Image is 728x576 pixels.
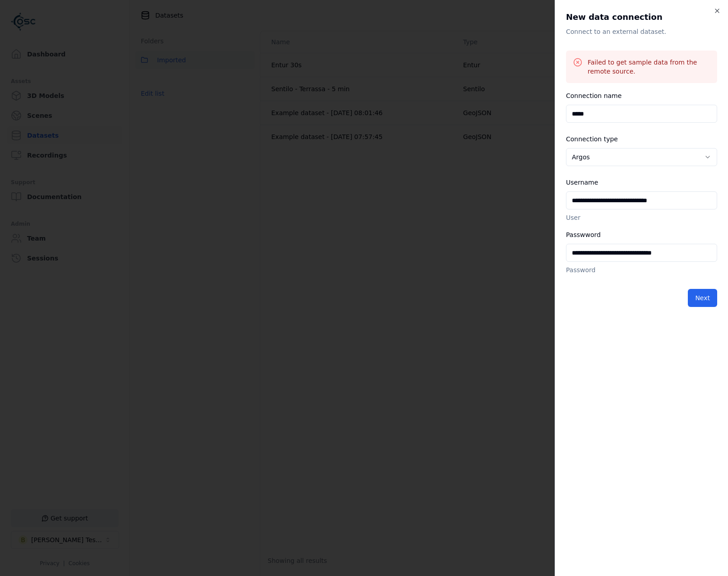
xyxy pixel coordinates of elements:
[588,58,710,76] p: Failed to get sample data from the remote source.
[566,92,621,99] label: Connection name
[566,213,717,222] p: User
[566,11,717,23] h2: New data connection
[566,265,717,274] p: Password
[688,289,717,307] button: Next
[566,135,618,143] label: Connection type
[566,27,717,36] p: Connect to an external dataset.
[566,231,601,238] label: Passwword
[566,179,598,186] label: Username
